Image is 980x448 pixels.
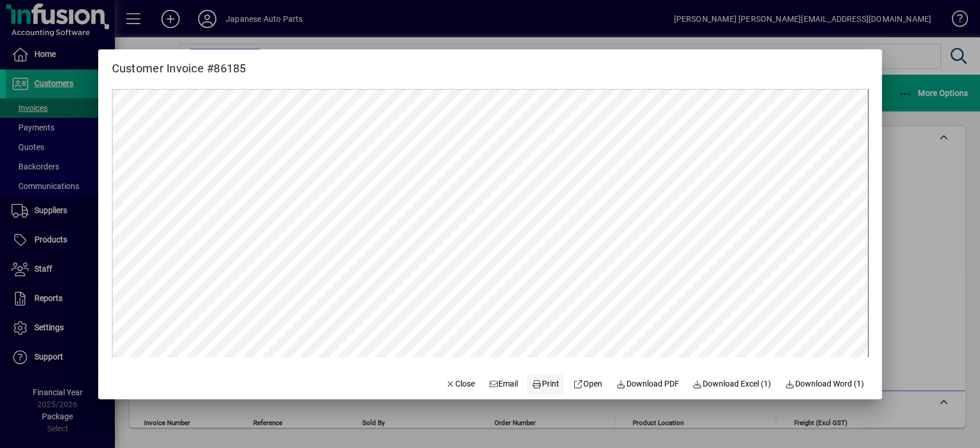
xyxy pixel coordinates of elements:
span: Email [489,378,518,390]
span: Print [532,378,560,390]
button: Close [440,374,479,395]
span: Close [445,378,475,390]
button: Print [527,374,564,395]
span: Open [573,378,602,390]
button: Email [484,374,523,395]
a: Download PDF [611,374,684,395]
span: Download Word (1) [785,378,864,390]
span: Download PDF [616,378,679,390]
a: Open [568,374,607,395]
button: Download Word (1) [780,374,869,395]
h2: Customer Invoice #86185 [98,49,260,78]
button: Download Excel (1) [688,374,776,395]
span: Download Excel (1) [692,378,771,390]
